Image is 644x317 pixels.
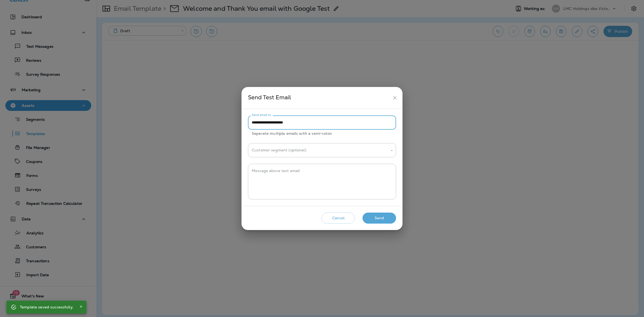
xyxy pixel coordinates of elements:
[248,93,390,103] div: Send Test Email
[321,213,355,224] button: Cancel
[363,213,396,224] button: Send
[78,303,84,310] button: Close
[389,148,394,153] button: Open
[252,130,392,137] p: Separate multiple emails with a semi-colon
[20,302,74,312] div: Template saved successfully.
[390,93,400,103] button: close
[252,113,271,117] label: Send email to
